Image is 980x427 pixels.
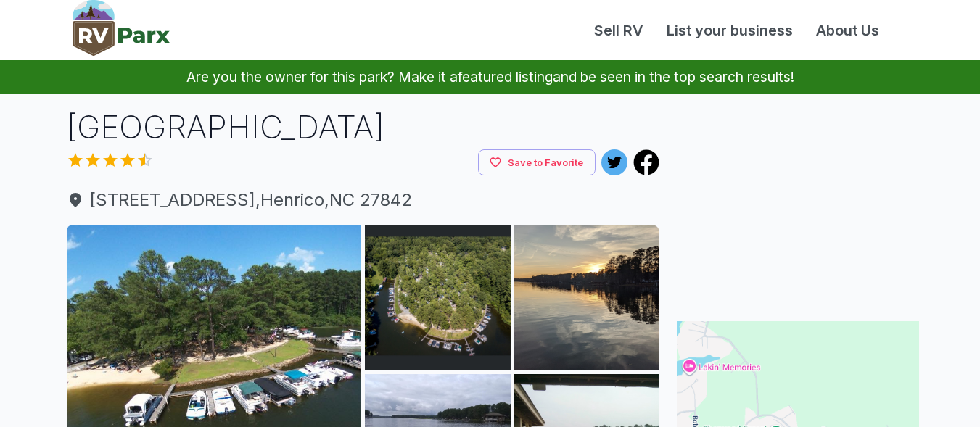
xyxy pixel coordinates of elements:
[67,187,660,213] span: [STREET_ADDRESS] , Henrico , NC 27842
[67,105,660,149] h1: [GEOGRAPHIC_DATA]
[514,225,660,370] img: AAcXr8pMrhXuPwRc3inJiDUbvldnPVOXCI8kEBwp8nVe64s1xuEHVqeK-OX9Nmmkco-WIBiU4_zJ6Y0ZiX45iWWOnJLXZWCA5...
[655,20,804,41] a: List your business
[478,149,596,176] button: Save to Favorite
[365,225,511,370] img: AAcXr8o98vKCB2hYP2T5Lh81RfolL7Q6mZn9Z7yCSfh_zV1i6WGQLDXH3B9dREpfFf299JM7T6L1j5Xpp7TSjgzYhL9Bt7sfw...
[804,20,891,41] a: About Us
[458,68,553,86] a: featured listing
[17,60,963,94] p: Are you the owner for this park? Make it a and be seen in the top search results!
[582,20,655,41] a: Sell RV
[67,187,660,213] a: [STREET_ADDRESS],Henrico,NC 27842
[677,105,919,286] iframe: Advertisement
